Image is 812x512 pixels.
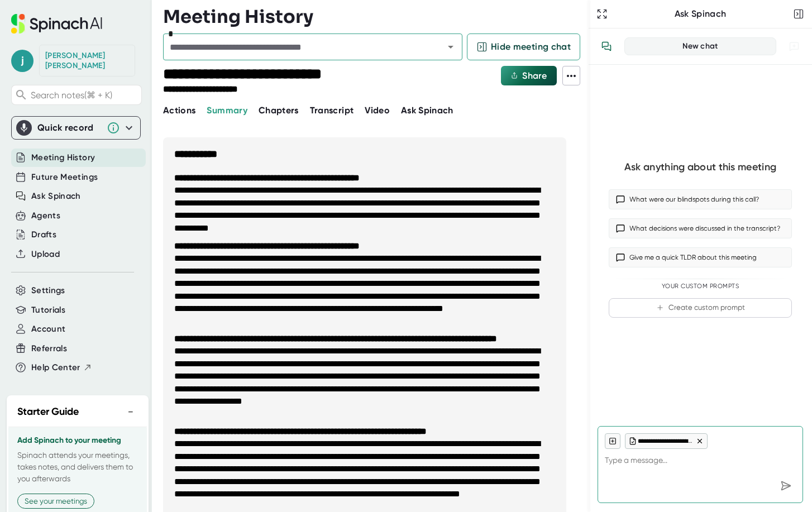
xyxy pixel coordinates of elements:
[609,298,792,318] button: Create custom prompt
[16,117,136,139] div: Quick record
[17,404,79,419] h2: Starter Guide
[207,104,247,117] button: Summary
[17,449,138,485] p: Spinach attends your meetings, takes notes, and delivers them to you afterwards
[31,248,60,261] button: Upload
[163,105,195,116] span: Actions
[401,105,453,116] span: Ask Spinach
[365,105,390,116] span: Video
[31,361,80,374] span: Help Center
[609,218,792,238] button: What decisions were discussed in the transcript?
[522,70,547,81] span: Share
[17,436,138,445] h3: Add Spinach to your meeting
[31,323,65,336] button: Account
[259,105,299,116] span: Chapters
[31,361,92,374] button: Help Center
[31,209,60,222] button: Agents
[595,35,618,58] button: View conversation history
[123,404,138,420] button: −
[11,50,34,72] span: j
[31,171,98,184] button: Future Meetings
[31,90,138,101] span: Search notes (⌘ + K)
[259,104,299,117] button: Chapters
[31,190,81,203] button: Ask Spinach
[594,6,610,22] button: Expand to Ask Spinach page
[609,283,792,290] div: Your Custom Prompts
[31,151,95,164] button: Meeting History
[501,66,557,85] button: Share
[776,476,796,496] div: Send message
[207,105,247,116] span: Summary
[443,39,458,55] button: Open
[791,6,806,22] button: Close conversation sidebar
[491,40,571,54] span: Hide meeting chat
[632,41,769,51] div: New chat
[17,494,94,509] button: See your meetings
[163,104,195,117] button: Actions
[310,105,354,116] span: Transcript
[31,342,67,355] button: Referrals
[609,247,792,267] button: Give me a quick TLDR about this meeting
[365,104,390,117] button: Video
[401,104,453,117] button: Ask Spinach
[163,6,313,27] h3: Meeting History
[31,284,65,297] button: Settings
[467,34,580,60] button: Hide meeting chat
[37,122,101,133] div: Quick record
[624,161,776,174] div: Ask anything about this meeting
[45,51,129,70] div: Jelani Sutherland
[610,8,791,20] div: Ask Spinach
[609,189,792,209] button: What were our blindspots during this call?
[310,104,354,117] button: Transcript
[31,228,56,241] button: Drafts
[31,304,65,317] button: Tutorials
